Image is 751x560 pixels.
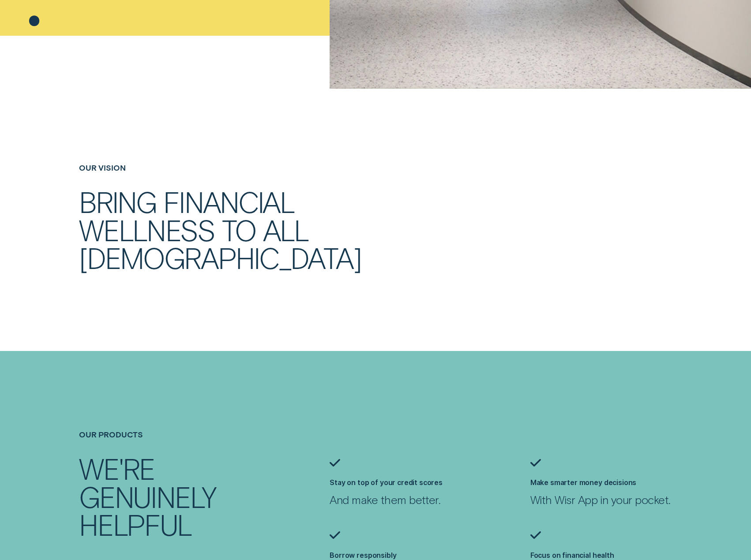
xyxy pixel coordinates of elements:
h4: Our Vision [79,163,421,172]
label: Borrow responsibly [330,551,396,560]
h2: We're genuinely helpful [79,455,252,539]
h4: Our products [79,430,271,439]
p: With Wisr App in your pocket. [530,493,672,507]
label: Focus on financial health [530,551,614,560]
label: Stay on top of your credit scores [330,478,443,487]
label: Make smarter money decisions [530,478,637,487]
h2: Bring financial wellness to all Australians [79,188,421,272]
p: And make them better. [330,493,471,507]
